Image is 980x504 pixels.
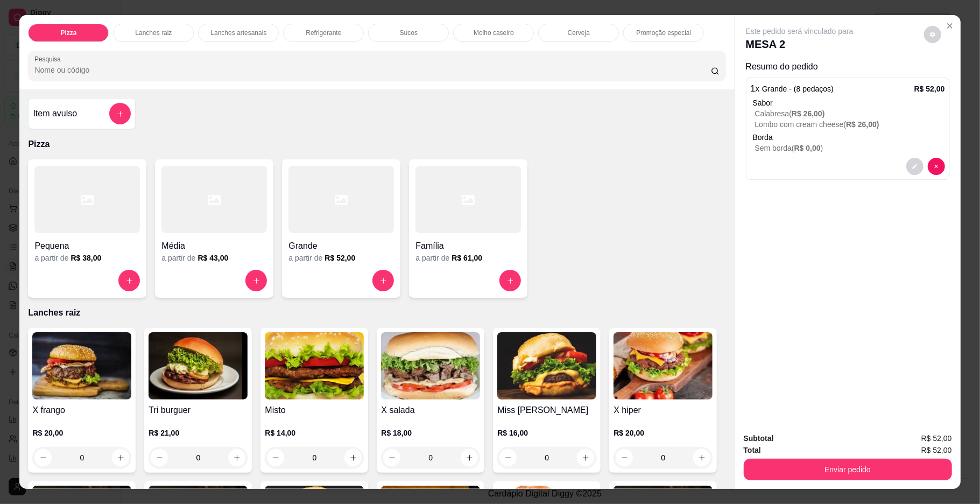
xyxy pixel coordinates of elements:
img: product-image [32,332,131,400]
div: a partir de [161,253,267,263]
h6: R$ 43,00 [198,253,228,263]
p: Calabresa ( [755,108,945,119]
p: Molho caseiro [474,29,514,37]
h4: Miss [PERSON_NAME] [497,404,596,417]
strong: Subtotal [744,434,774,443]
span: R$ 0,00 [794,144,821,152]
p: Resumo do pedido [746,60,950,73]
button: increase-product-quantity [228,449,245,466]
p: MESA 2 [746,37,854,52]
p: Borda [753,132,945,143]
button: decrease-product-quantity [151,449,168,466]
button: Enviar pedido [744,459,952,480]
p: R$ 18,00 [381,428,480,438]
h4: Item avulso [33,107,77,120]
h4: Misto [265,404,364,417]
p: Promoção especial [636,29,691,37]
label: Pesquisa [34,54,65,64]
span: R$ 52,00 [921,444,952,456]
p: Refrigerante [306,29,341,37]
img: product-image [497,332,596,400]
button: add-separate-item [109,103,131,124]
span: R$ 26,00 ) [846,120,879,129]
button: Close [941,17,958,34]
p: Lombo com cream cheese ( [755,119,945,130]
img: product-image [149,332,248,400]
h4: Grande [288,240,394,253]
button: increase-product-quantity [118,270,140,291]
div: a partir de [288,253,394,263]
p: 1 x [751,82,834,95]
h6: R$ 61,00 [452,253,482,263]
h4: Família [415,240,521,253]
p: Lanches raiz [135,29,172,37]
button: increase-product-quantity [245,270,267,291]
p: R$ 16,00 [497,428,596,438]
h6: R$ 38,00 [70,253,101,263]
h4: X salada [381,404,480,417]
p: Este pedido será vinculado para [746,26,854,37]
span: R$ 26,00 ) [792,109,825,118]
div: a partir de [415,253,521,263]
button: increase-product-quantity [499,270,521,291]
p: Lanches artesanais [210,29,266,37]
button: decrease-product-quantity [928,158,945,175]
p: R$ 52,00 [914,83,945,94]
p: R$ 14,00 [265,428,364,438]
p: Cerveja [568,29,590,37]
h4: Média [161,240,267,253]
div: Sabor [753,97,945,108]
button: increase-product-quantity [372,270,394,291]
p: R$ 21,00 [149,428,248,438]
strong: Total [744,446,761,454]
img: product-image [265,332,364,400]
h4: X frango [32,404,131,417]
h4: Tri burguer [149,404,248,417]
p: Pizza [28,138,725,151]
img: product-image [381,332,480,400]
img: product-image [614,332,713,400]
p: R$ 20,00 [32,428,131,438]
span: Grande - (8 pedaços) [762,85,834,93]
h4: Pequena [34,240,140,253]
p: Sucos [400,29,418,37]
button: decrease-product-quantity [906,158,923,175]
p: Lanches raiz [28,306,725,319]
div: a partir de [34,253,140,263]
p: Sem borda ( ) [755,143,945,153]
h6: R$ 52,00 [325,253,355,263]
p: Pizza [60,29,76,37]
button: decrease-product-quantity [924,26,941,43]
h4: X hiper [614,404,713,417]
input: Pesquisa [34,65,710,75]
p: R$ 20,00 [614,428,713,438]
span: R$ 52,00 [921,432,952,444]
